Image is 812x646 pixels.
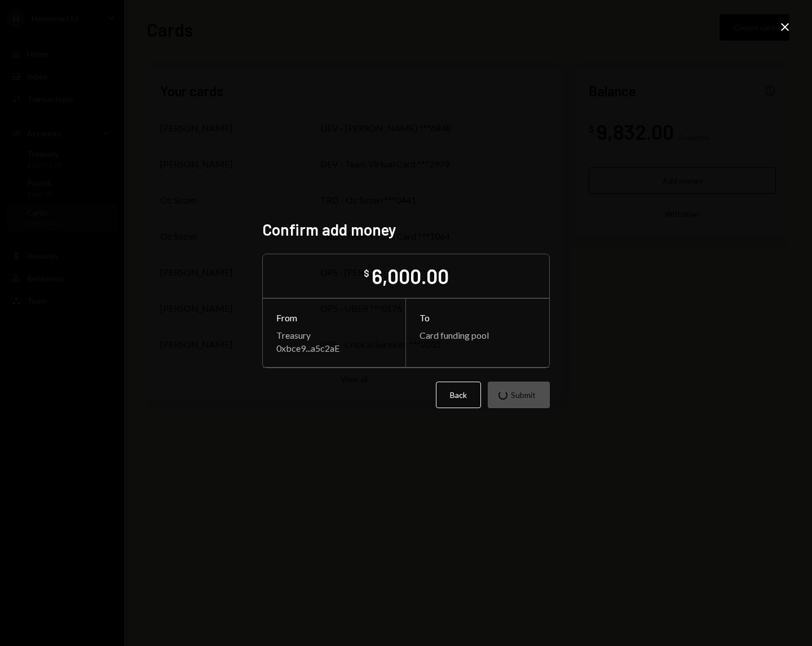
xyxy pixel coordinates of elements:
[276,312,392,323] div: From
[276,343,392,353] div: 0xbce9...a5c2aE
[262,219,550,241] h2: Confirm add money
[420,330,536,340] div: Card funding pool
[372,263,449,289] div: 6,000.00
[364,268,369,279] div: $
[436,382,481,408] button: Back
[420,312,536,323] div: To
[276,330,392,340] div: Treasury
